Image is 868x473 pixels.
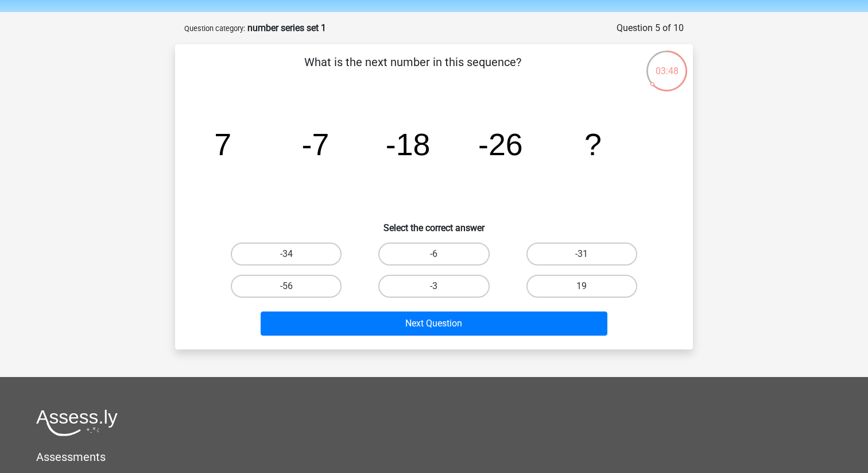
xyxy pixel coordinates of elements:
[302,127,330,161] tspan: -7
[584,127,602,161] tspan: ?
[378,275,489,298] label: -3
[193,213,675,233] h6: Select the correct answer
[184,24,245,33] small: Question category:
[247,22,326,33] strong: number series set 1
[193,53,631,88] p: What is the next number in this sequence?
[261,312,608,336] button: Next Question
[231,243,342,266] label: -34
[36,409,118,436] img: Assessly logo
[386,127,431,161] tspan: -18
[36,450,832,464] h5: Assessments
[526,243,637,266] label: -31
[231,275,342,298] label: -56
[617,21,684,35] div: Question 5 of 10
[526,275,637,298] label: 19
[378,243,489,266] label: -6
[214,127,231,161] tspan: 7
[645,49,688,78] div: 03:48
[478,127,523,161] tspan: -26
